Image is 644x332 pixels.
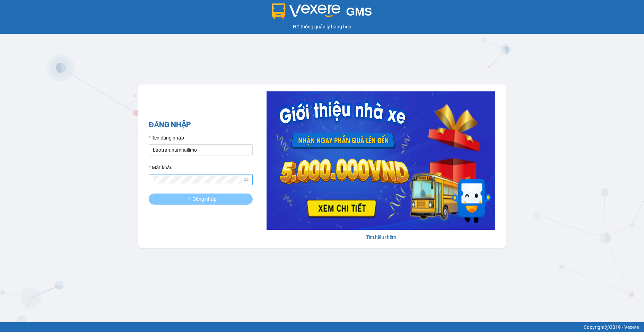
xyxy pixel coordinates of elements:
[192,195,217,203] span: Đăng nhập
[346,5,372,18] span: GMS
[149,134,184,142] label: Tên đăng nhập
[244,177,249,182] span: eye
[149,164,173,171] label: Mật khẩu
[605,325,610,330] span: copyright
[272,3,341,19] img: logo 2
[5,323,639,331] div: Copyright 2019 - Vexere
[2,23,642,30] div: Hệ thống quản lý hàng hóa
[149,194,253,205] button: Đăng nhập
[267,91,495,230] img: banner-0
[185,197,192,201] span: loading
[153,176,242,183] input: Mật khẩu
[267,233,495,241] div: Tìm hiểu thêm
[149,119,253,131] h2: ĐĂNG NHẬP
[272,10,372,16] a: GMS
[149,144,253,155] input: Tên đăng nhập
